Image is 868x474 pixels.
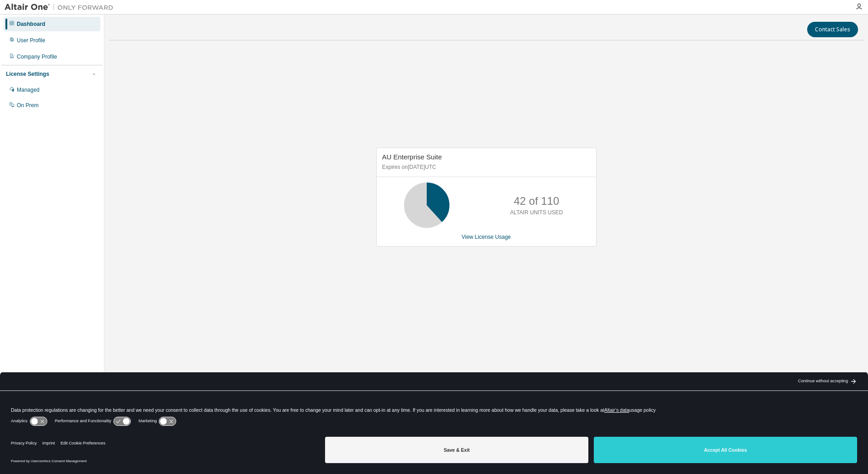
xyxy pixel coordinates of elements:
div: Company Profile [17,53,57,60]
div: Managed [17,86,39,94]
button: Contact Sales [807,22,858,37]
p: ALTAIR UNITS USED [510,209,563,217]
div: On Prem [17,102,39,109]
div: User Profile [17,37,45,44]
img: Altair One [5,3,118,12]
a: View License Usage [462,234,511,240]
div: Dashboard [17,20,45,28]
span: AU Enterprise Suite [382,153,442,161]
p: Expires on [DATE] UTC [382,163,588,171]
p: 42 of 110 [514,193,559,209]
div: License Settings [6,70,49,78]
